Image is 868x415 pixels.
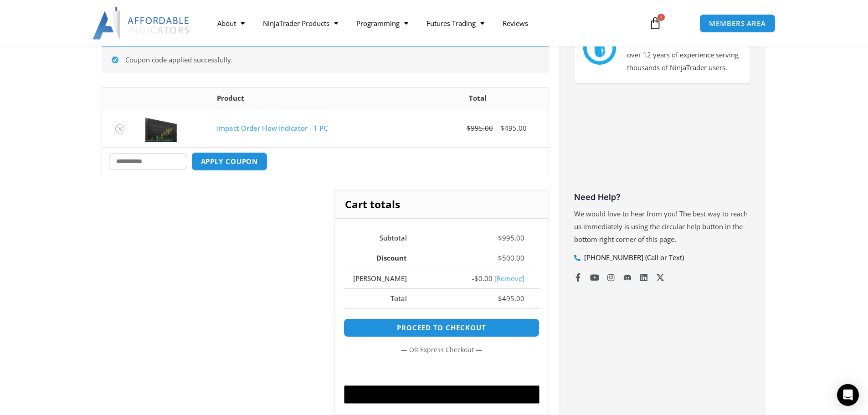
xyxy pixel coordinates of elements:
[344,248,422,268] th: Discount
[342,361,541,383] iframe: Secure express checkout frame
[498,294,502,303] span: $
[496,253,498,262] span: -
[422,268,539,288] td: -
[494,274,524,283] a: Remove mike coupon
[208,13,638,34] nav: Menu
[627,36,741,74] p: We have a strong foundation with over 12 years of experience serving thousands of NinjaTrader users.
[474,274,493,283] span: 0.00
[657,14,665,21] span: 1
[474,274,478,283] span: $
[574,121,750,190] iframe: Customer reviews powered by Trustpilot
[344,228,422,248] th: Subtotal
[837,384,859,406] div: Open Intercom Messenger
[493,13,537,34] a: Reviews
[635,10,675,36] a: 1
[347,13,417,34] a: Programming
[344,288,422,309] th: Total
[574,209,748,244] span: We would love to hear from you! The best way to reach us immediately is using the circular help b...
[498,233,524,242] bdi: 995.00
[217,123,328,133] a: Impact Order Flow Indicator - 1 PC
[210,87,407,110] th: Product
[498,233,502,242] span: $
[407,87,548,110] th: Total
[115,124,124,133] a: Remove Impact Order Flow Indicator - 1 PC from cart
[467,123,493,133] bdi: 995.00
[467,123,471,133] span: $
[145,115,177,142] img: OrderFlow 2 | Affordable Indicators – NinjaTrader
[500,123,504,133] span: $
[344,385,539,404] button: Buy with GPay
[498,253,524,262] bdi: 500.00
[498,294,524,303] bdi: 495.00
[500,123,527,133] bdi: 495.00
[417,13,493,34] a: Futures Trading
[582,251,684,264] span: [PHONE_NUMBER] (Call or Text)
[191,152,268,171] button: Apply coupon
[344,344,539,356] p: — or —
[254,13,347,34] a: NinjaTrader Products
[699,14,776,33] a: MEMBERS AREA
[92,7,190,40] img: LogoAI | Affordable Indicators – NinjaTrader
[102,46,549,73] div: Coupon code applied successfully.
[344,318,539,337] a: Proceed to checkout
[208,13,254,34] a: About
[344,268,422,288] th: [PERSON_NAME]
[583,32,616,65] img: mark thumbs good 43913 | Affordable Indicators – NinjaTrader
[498,253,502,262] span: $
[574,192,750,202] h3: Need Help?
[334,190,548,219] h2: Cart totals
[709,20,766,27] span: MEMBERS AREA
